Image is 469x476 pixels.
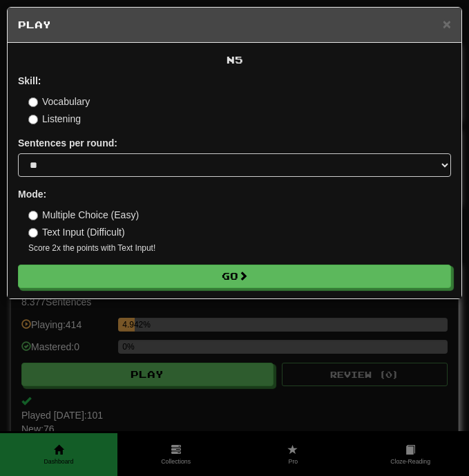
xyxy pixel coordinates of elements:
h5: Play [18,18,451,32]
input: Text Input (Difficult) [28,228,38,238]
input: Listening [28,115,38,124]
input: Vocabulary [28,97,38,107]
label: Multiple Choice (Easy) [28,208,139,222]
label: Text Input (Difficult) [28,225,125,239]
input: Multiple Choice (Easy) [28,211,38,220]
label: Vocabulary [28,95,90,108]
strong: Skill: [18,75,41,86]
small: Score 2x the points with Text Input ! [28,242,451,254]
span: × [443,16,451,32]
strong: Mode: [18,189,46,200]
label: Listening [28,112,81,126]
button: Close [443,17,451,31]
button: Go [18,265,451,288]
span: N5 [227,54,243,66]
label: Sentences per round: [18,136,117,150]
